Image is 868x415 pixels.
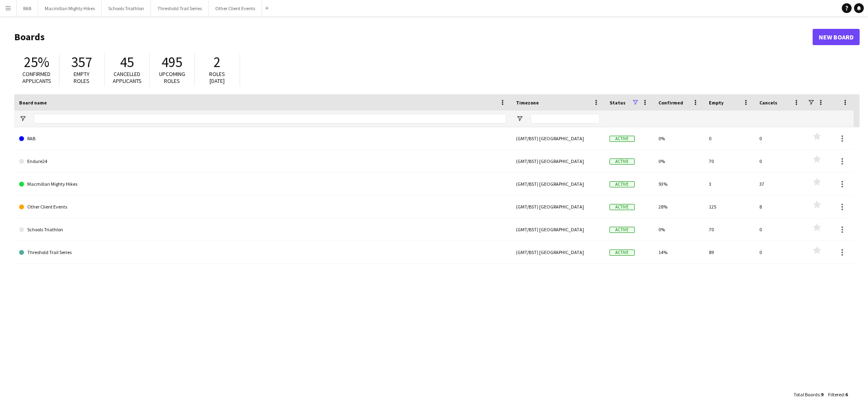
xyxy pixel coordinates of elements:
[19,150,506,173] a: Endure24
[654,150,704,172] div: 0%
[828,387,848,402] div: :
[516,100,539,106] span: Timezone
[19,173,506,196] a: Macmillan Mighty Hikes
[24,53,49,71] span: 25%
[610,159,635,165] span: Active
[511,127,605,150] div: (GMT/BST) [GEOGRAPHIC_DATA]
[74,70,90,85] span: Empty roles
[511,196,605,218] div: (GMT/BST) [GEOGRAPHIC_DATA]
[610,250,635,256] span: Active
[654,218,704,241] div: 0%
[704,127,754,150] div: 0
[654,173,704,195] div: 93%
[38,0,102,16] button: Macmillan Mighty Hikes
[72,53,92,71] span: 357
[19,241,506,264] a: Threshold Trail Series
[162,53,183,71] span: 495
[845,391,848,398] span: 6
[14,31,813,43] h1: Boards
[704,218,754,241] div: 70
[610,136,635,142] span: Active
[22,70,51,85] span: Confirmed applicants
[654,196,704,218] div: 28%
[19,196,506,218] a: Other Client Events
[658,100,683,106] span: Confirmed
[210,70,225,85] span: Roles [DATE]
[654,241,704,263] div: 14%
[794,391,820,398] span: Total Boards
[159,70,185,85] span: Upcoming roles
[34,114,506,124] input: Board name Filter Input
[214,53,221,71] span: 2
[17,0,38,16] button: RAB
[828,391,844,398] span: Filtered
[754,196,805,218] div: 8
[704,241,754,263] div: 89
[704,150,754,172] div: 70
[754,218,805,241] div: 0
[754,150,805,172] div: 0
[794,387,823,402] div: :
[209,0,262,16] button: Other Client Events
[754,241,805,263] div: 0
[151,0,209,16] button: Threshold Trail Series
[759,100,777,106] span: Cancels
[610,100,625,106] span: Status
[821,391,823,398] span: 9
[511,241,605,263] div: (GMT/BST) [GEOGRAPHIC_DATA]
[704,173,754,195] div: 3
[19,218,506,241] a: Schools Triathlon
[531,114,600,124] input: Timezone Filter Input
[19,100,47,106] span: Board name
[610,181,635,187] span: Active
[102,0,151,16] button: Schools Triathlon
[19,127,506,150] a: RAB
[610,227,635,233] span: Active
[19,115,26,122] button: Open Filter Menu
[654,127,704,150] div: 0%
[754,173,805,195] div: 37
[120,53,134,71] span: 45
[754,127,805,150] div: 0
[516,115,523,122] button: Open Filter Menu
[813,29,860,45] a: New Board
[511,173,605,195] div: (GMT/BST) [GEOGRAPHIC_DATA]
[709,100,724,106] span: Empty
[113,70,142,85] span: Cancelled applicants
[511,218,605,241] div: (GMT/BST) [GEOGRAPHIC_DATA]
[511,150,605,172] div: (GMT/BST) [GEOGRAPHIC_DATA]
[704,196,754,218] div: 125
[610,204,635,210] span: Active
